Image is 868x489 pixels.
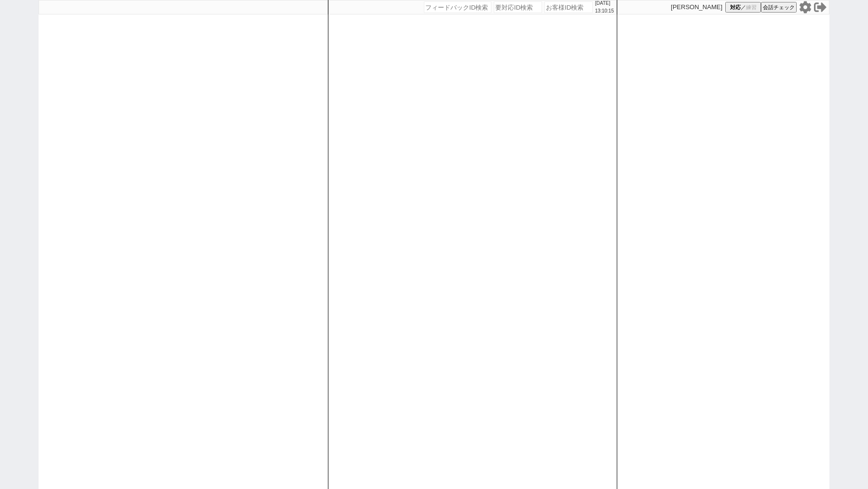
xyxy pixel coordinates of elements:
input: 要対応ID検索 [494,1,542,13]
span: 練習 [746,4,757,11]
span: 会話チェック [763,4,795,11]
input: フィードバックID検索 [424,1,491,13]
p: 13:10:15 [595,7,614,15]
button: 会話チェック [761,2,797,13]
button: 対応／練習 [725,2,761,13]
input: お客様ID検索 [544,1,593,13]
span: 対応 [730,4,741,11]
p: [PERSON_NAME] [671,3,722,11]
